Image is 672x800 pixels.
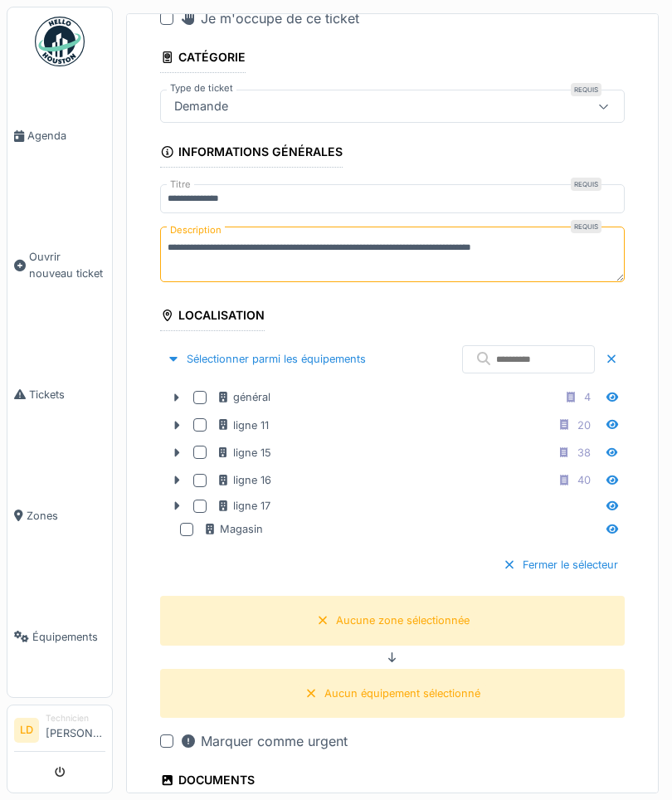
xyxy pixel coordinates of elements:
[496,554,625,576] div: Fermer le sélecteur
[35,17,85,66] img: Badge_color-CXgf-gQk.svg
[7,455,112,576] a: Zones
[32,629,105,645] span: Équipements
[217,445,271,461] div: ligne 15
[577,417,591,433] div: 20
[27,128,105,144] span: Agenda
[46,712,105,724] div: Technicien
[160,45,246,73] div: Catégorie
[577,445,591,461] div: 38
[571,220,601,233] div: Requis
[160,303,265,331] div: Localisation
[7,334,112,455] a: Tickets
[167,81,236,95] label: Type de ticket
[168,97,235,115] div: Demande
[46,712,105,748] li: [PERSON_NAME]
[203,521,263,537] div: Magasin
[14,712,105,752] a: LD Technicien[PERSON_NAME]
[29,387,105,402] span: Tickets
[160,768,255,796] div: Documents
[14,718,39,743] li: LD
[336,612,470,628] div: Aucune zone sélectionnée
[324,685,480,701] div: Aucun équipement sélectionné
[167,220,225,241] label: Description
[29,249,105,280] span: Ouvrir nouveau ticket
[7,197,112,334] a: Ouvrir nouveau ticket
[584,389,591,405] div: 4
[27,508,105,524] span: Zones
[180,8,359,28] div: Je m'occupe de ce ticket
[217,417,269,433] div: ligne 11
[7,76,112,197] a: Agenda
[577,472,591,488] div: 40
[217,472,271,488] div: ligne 16
[571,83,601,96] div: Requis
[160,139,343,168] div: Informations générales
[160,348,373,370] div: Sélectionner parmi les équipements
[7,576,112,697] a: Équipements
[217,389,270,405] div: général
[217,498,270,514] div: ligne 17
[167,178,194,192] label: Titre
[571,178,601,191] div: Requis
[180,731,348,751] div: Marquer comme urgent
